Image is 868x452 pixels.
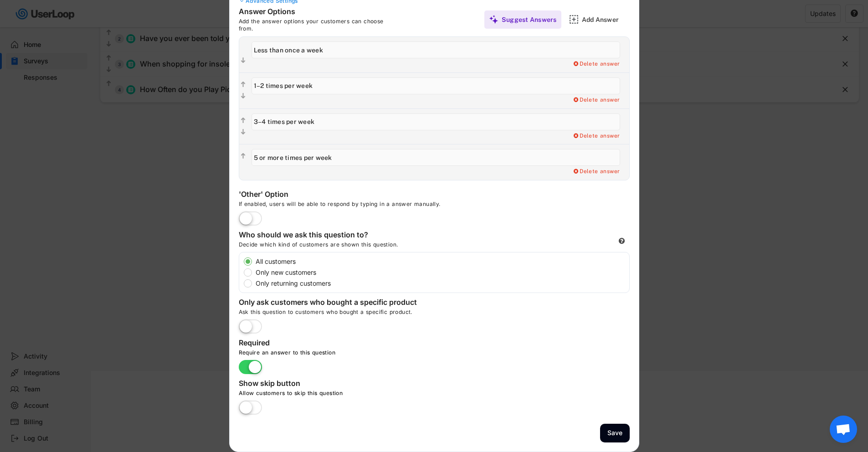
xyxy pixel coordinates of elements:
[239,80,247,89] button: 
[241,81,246,88] text: 
[600,424,630,442] button: Save
[239,152,247,161] button: 
[241,128,246,136] text: 
[253,269,629,276] label: Only new customers
[239,116,247,125] button: 
[241,153,246,160] text: 
[239,190,421,200] div: 'Other' Option
[239,390,512,401] div: Allow customers to skip this question
[239,379,421,390] div: Show skip button
[239,241,467,252] div: Decide which kind of customers are shown this question.
[573,168,620,175] div: Delete answer
[582,15,627,24] div: Add Answer
[830,416,857,443] div: Open chat
[569,15,579,24] img: AddMajor.svg
[239,349,512,360] div: Require an answer to this question
[489,15,498,24] img: MagicMajor%20%28Purple%29.svg
[239,230,421,241] div: Who should we ask this question to?
[239,128,247,137] button: 
[241,56,246,64] text: 
[241,117,246,124] text: 
[253,280,629,287] label: Only returning customers
[502,15,557,24] div: Suggest Answers
[573,133,620,140] div: Delete answer
[252,149,620,166] input: 5 or more times per week
[252,41,620,58] input: Less than once a week
[253,258,629,265] label: All customers
[239,308,630,319] div: Ask this question to customers who bought a specific product.
[252,77,620,94] input: 1–2 times per week
[239,200,512,211] div: If enabled, users will be able to respond by typing in a answer manually.
[241,92,246,100] text: 
[239,338,421,349] div: Required
[239,92,247,101] button: 
[239,18,398,32] div: Add the answer options your customers can choose from.
[252,113,620,130] input: 3–4 times per week
[239,7,375,18] div: Answer Options
[239,298,421,308] div: Only ask customers who bought a specific product
[573,97,620,104] div: Delete answer
[239,56,247,65] button: 
[573,61,620,68] div: Delete answer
